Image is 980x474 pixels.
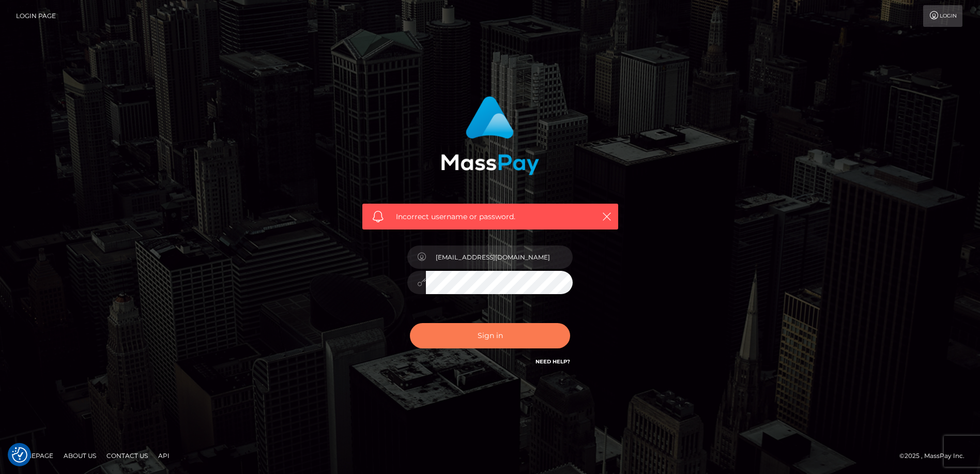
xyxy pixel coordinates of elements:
img: Revisit consent button [12,447,27,463]
button: Sign in [410,323,570,348]
a: Login [923,5,962,27]
img: MassPay Login [441,96,539,175]
a: API [154,448,174,464]
button: Consent Preferences [12,447,27,463]
a: Homepage [11,448,57,464]
a: About Us [59,448,100,464]
span: Incorrect username or password. [396,211,585,222]
div: © 2025 , MassPay Inc. [899,450,972,462]
input: Username... [426,246,573,269]
a: Login Page [16,5,56,27]
a: Need Help? [535,358,570,365]
a: Contact Us [102,448,152,464]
